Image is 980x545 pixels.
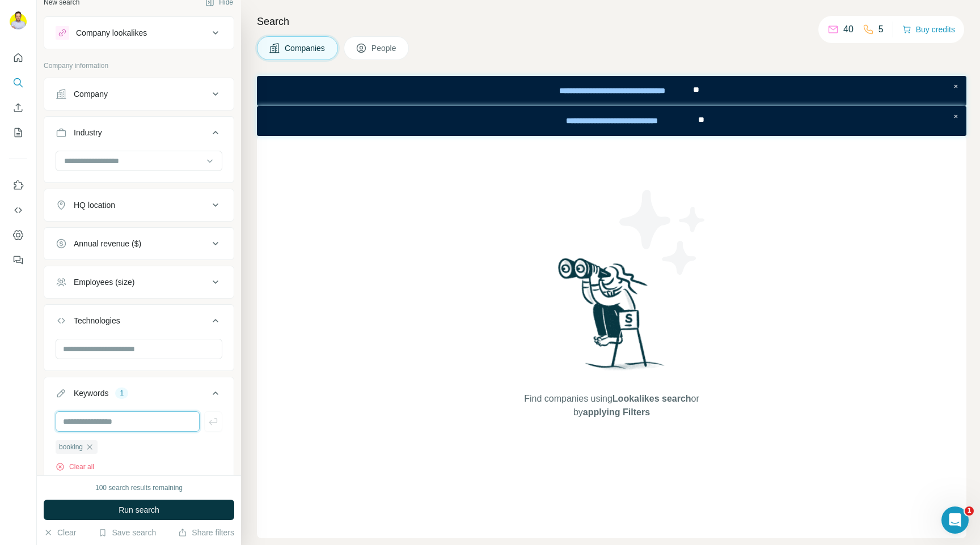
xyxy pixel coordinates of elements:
[178,527,234,538] button: Share filters
[44,307,234,339] button: Technologies
[44,527,76,538] button: Clear
[9,250,27,270] button: Feedback
[257,14,966,29] h4: Search
[44,230,234,257] button: Annual revenue ($)
[878,23,884,36] p: 5
[44,61,234,71] p: Company information
[843,23,854,36] p: 40
[119,504,159,516] span: Run search
[612,394,691,403] span: Lookalikes search
[44,19,234,46] button: Company lookalikes
[59,442,83,452] span: booking
[44,191,234,219] button: HQ location
[965,506,974,516] span: 1
[9,122,27,143] button: My lists
[553,255,671,381] img: Surfe Illustration - Woman searching with binoculars
[9,48,27,68] button: Quick start
[583,407,650,417] span: applying Filters
[9,11,27,29] img: Avatar
[9,73,27,93] button: Search
[56,462,94,472] button: Clear all
[74,276,134,288] div: Employees (size)
[941,506,969,534] iframe: Intercom live chat
[9,175,27,195] button: Use Surfe on LinkedIn
[612,181,714,283] img: Surfe Illustration - Stars
[95,483,183,493] div: 100 search results remaining
[44,500,234,520] button: Run search
[44,80,234,108] button: Company
[74,238,141,249] div: Annual revenue ($)
[44,380,234,411] button: Keywords1
[74,315,120,326] div: Technologies
[44,119,234,151] button: Industry
[285,42,326,54] span: Companies
[9,225,27,245] button: Dashboard
[44,269,234,296] button: Employees (size)
[74,388,108,399] div: Keywords
[98,527,156,538] button: Save search
[257,76,966,106] iframe: Banner
[74,199,115,211] div: HQ location
[115,388,128,398] div: 1
[257,106,966,136] iframe: Banner
[9,97,27,118] button: Enrich CSV
[74,127,102,138] div: Industry
[521,392,702,419] span: Find companies using or by
[371,42,398,54] span: People
[9,200,27,220] button: Use Surfe API
[76,27,147,39] div: Company lookalikes
[902,22,955,37] button: Buy credits
[74,88,108,100] div: Company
